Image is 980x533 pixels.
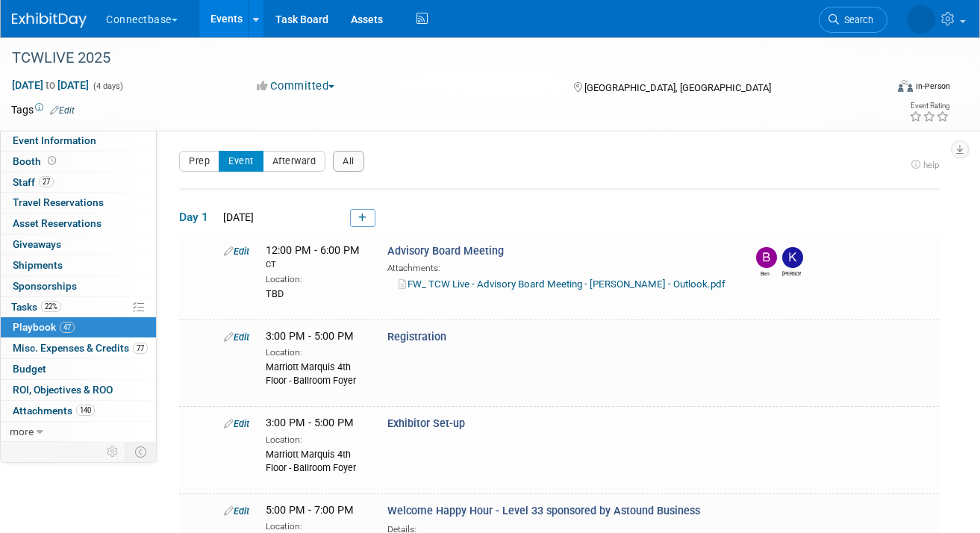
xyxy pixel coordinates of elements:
[12,13,87,28] img: ExhibitDay
[13,405,95,417] span: Attachments
[266,504,354,517] span: 5:00 PM - 7:00 PM
[909,102,949,110] div: Event Rating
[13,321,75,333] span: Playbook
[224,505,249,517] a: Edit
[13,259,63,271] span: Shipments
[266,259,365,271] div: CT
[1,234,156,255] a: Giveaways
[266,518,365,533] div: Location:
[1,172,156,193] a: Staff27
[1,317,156,337] a: Playbook47
[45,155,59,166] span: Booth not reserved yet
[13,134,96,146] span: Event Information
[224,331,249,343] a: Edit
[43,79,57,91] span: to
[266,271,365,286] div: Location:
[11,78,90,92] span: [DATE] [DATE]
[1,213,156,234] a: Asset Reservations
[7,45,870,72] div: TCWLIVE 2025
[399,278,725,290] a: FW_ TCW Live - Advisory Board Meeting - [PERSON_NAME] - Outlook.pdf
[266,446,365,475] div: Marriott Marquis 4th Floor - Ballroom Foyer
[13,384,113,396] span: ROI, Objectives & ROO
[1,380,156,400] a: ROI, Objectives & ROO
[39,176,54,187] span: 27
[387,417,465,430] span: Exhibitor Set-up
[179,151,219,172] button: Prep
[756,247,777,268] img: Ben Edmond
[13,363,46,375] span: Budget
[11,301,61,313] span: Tasks
[907,5,935,34] img: Melissa Frank
[266,417,354,429] span: 3:00 PM - 5:00 PM
[1,255,156,275] a: Shipments
[387,260,730,275] div: Attachments:
[915,81,950,92] div: In-Person
[252,78,340,94] button: Committed
[898,80,913,92] img: Format-Inperson.png
[1,276,156,296] a: Sponsorships
[76,405,95,416] span: 140
[92,81,123,91] span: (4 days)
[1,422,156,442] a: more
[224,418,249,429] a: Edit
[100,442,126,461] td: Personalize Event Tab Strip
[13,217,102,229] span: Asset Reservations
[387,331,446,343] span: Registration
[387,245,504,258] span: Advisory Board Meeting
[1,193,156,213] a: Travel Reservations
[11,102,75,117] td: Tags
[1,338,156,358] a: Misc. Expenses & Credits77
[179,209,216,225] span: Day 1
[266,431,365,446] div: Location:
[333,151,364,172] button: All
[219,211,254,223] span: [DATE]
[1,359,156,379] a: Budget
[13,176,54,188] span: Staff
[60,322,75,333] span: 47
[219,151,263,172] button: Event
[41,301,61,312] span: 22%
[13,196,104,208] span: Travel Reservations
[266,244,365,270] span: 12:00 PM - 6:00 PM
[263,151,326,172] button: Afterward
[266,286,365,301] div: TBD
[224,246,249,257] a: Edit
[13,238,61,250] span: Giveaways
[266,330,354,343] span: 3:00 PM - 5:00 PM
[133,343,148,354] span: 77
[1,152,156,172] a: Booth
[387,505,700,517] span: Welcome Happy Hour - Level 33 sponsored by Astound Business
[1,131,156,151] a: Event Information
[584,82,771,93] span: [GEOGRAPHIC_DATA], [GEOGRAPHIC_DATA]
[10,426,34,437] span: more
[13,342,148,354] span: Misc. Expenses & Credits
[819,7,887,33] a: Search
[266,344,365,359] div: Location:
[782,268,801,278] div: Kristin Bremberg
[1,297,156,317] a: Tasks22%
[50,105,75,116] a: Edit
[13,155,59,167] span: Booth
[923,160,939,170] span: help
[1,401,156,421] a: Attachments140
[812,78,950,100] div: Event Format
[839,14,873,25] span: Search
[756,268,775,278] div: Ben Edmond
[266,359,365,387] div: Marriott Marquis 4th Floor - Ballroom Foyer
[782,247,803,268] img: Kristin Bremberg
[126,442,157,461] td: Toggle Event Tabs
[13,280,77,292] span: Sponsorships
